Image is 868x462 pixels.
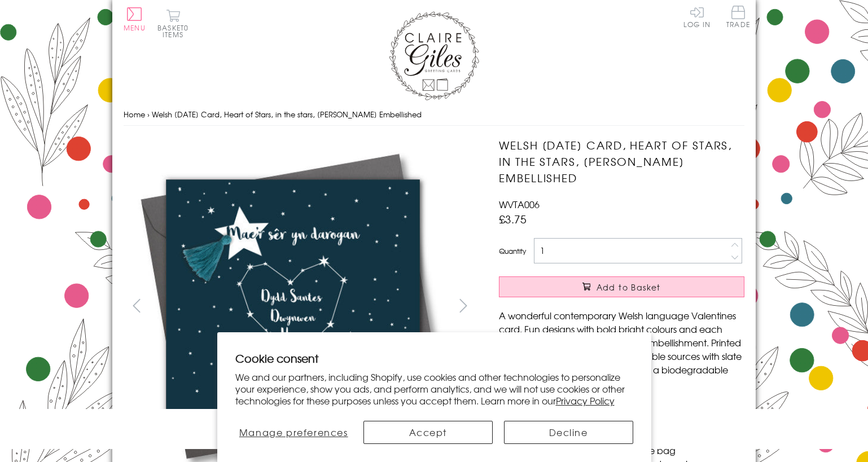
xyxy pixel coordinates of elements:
[726,6,750,28] span: Trade
[124,7,146,31] button: Menu
[124,103,744,126] nav: breadcrumbs
[235,350,633,366] h2: Cookie consent
[499,246,526,256] label: Quantity
[499,276,744,297] button: Add to Basket
[124,23,146,33] span: Menu
[389,11,479,100] img: Claire Giles Greetings Cards
[597,281,661,293] span: Add to Basket
[124,293,149,318] button: prev
[499,309,744,390] p: A wonderful contemporary Welsh language Valentines card. Fun designs with bold bright colours and...
[499,197,540,211] span: WVTA006
[152,109,422,120] span: Welsh [DATE] Card, Heart of Stars, in the stars, [PERSON_NAME] Embellished
[556,394,615,407] a: Privacy Policy
[726,6,750,30] a: Trade
[239,425,348,439] span: Manage preferences
[147,109,150,120] span: ›
[504,421,633,444] button: Decline
[235,421,352,444] button: Manage preferences
[124,109,145,120] a: Home
[451,293,476,318] button: next
[163,23,188,39] span: 0 items
[363,421,493,444] button: Accept
[157,9,188,38] button: Basket0 items
[683,6,711,28] a: Log In
[499,211,527,227] span: £3.75
[499,137,744,186] h1: Welsh [DATE] Card, Heart of Stars, in the stars, [PERSON_NAME] Embellished
[235,371,633,406] p: We and our partners, including Shopify, use cookies and other technologies to personalize your ex...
